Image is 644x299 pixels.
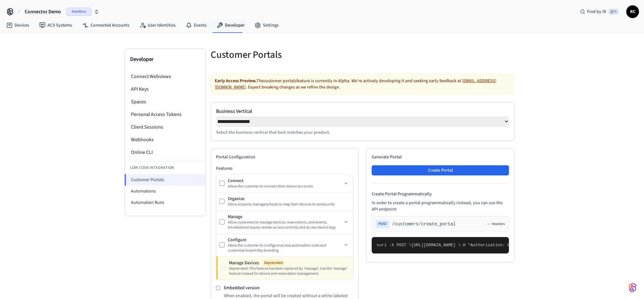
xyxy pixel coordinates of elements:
div: Deprecated: This feature has been replaced by 'manage'. Use the 'manage' feature instead for devi... [229,266,350,276]
span: RC [627,6,638,17]
button: Headers [486,222,505,227]
span: Sandbox [66,8,91,16]
button: Create Portal [372,165,509,175]
li: Automation Runs [125,197,205,208]
p: Select the business vertical that best matches your product. [216,129,509,136]
div: Organize [228,196,350,202]
span: Find by ID [587,9,606,15]
span: [URL][DOMAIN_NAME] \ [411,243,461,247]
div: Allow the customer to configure access automation rules and customize Instant Key branding [228,243,342,253]
li: Personal Access Tokens [125,108,205,121]
label: Business Vertical [216,107,509,115]
button: RC [626,5,639,18]
span: /customers/create_portal [392,221,456,227]
div: The customer portals feature is currently in Alpha. We're actively developing it and seeking earl... [211,74,514,95]
h3: Features [216,165,353,172]
li: Customer Portals [125,174,205,186]
a: Connected Accounts [77,20,134,31]
li: API Keys [125,83,205,95]
span: ⌘ K [608,9,619,15]
a: Developer [212,20,250,31]
a: Devices [1,20,34,31]
a: [EMAIL_ADDRESS][DOMAIN_NAME] [215,78,496,90]
label: Embedded version [224,285,260,291]
div: Configure [228,237,342,243]
a: User Identities [134,20,181,31]
strong: Early Access Preview. [215,78,257,84]
span: POST [376,220,389,228]
a: Events [181,20,212,31]
a: Settings [250,20,284,31]
li: Webhooks [125,133,205,146]
li: Low Code Integration [125,161,205,174]
h3: Developer [130,55,200,64]
span: curl -X POST \ [377,243,411,247]
div: Manage [228,214,342,220]
p: In order to create a portal programmatically instead, you can use the API endpoint [372,200,509,212]
div: Connect [228,178,342,184]
span: Connector Demo [25,8,61,15]
h2: Generate Portal [372,154,509,160]
h4: Create Portal Programmatically [372,191,509,197]
span: -H "Authorization: Bearer seam_api_key_123456" \ [461,243,579,247]
h2: Portal Configuration [216,154,353,160]
div: Allow the customer to connect their device accounts [228,184,342,189]
li: Online CLI [125,146,205,159]
div: Manage Devices [229,260,350,266]
li: Client Sessions [125,121,205,133]
div: Find by ID⌘ K [575,6,624,17]
h5: Customer Portals [211,48,359,61]
li: Automations [125,186,205,197]
li: Spaces [125,95,205,108]
li: Connect Webviews [125,70,205,83]
span: Deprecated [262,260,285,266]
img: SeamLogoGradient.69752ec5.svg [629,283,636,293]
a: ACS Systems [34,20,77,31]
div: Allow property managers/hosts to map their devices to rental units [228,202,350,207]
div: Allow customers to manage devices, reservations, and events; troubleshoot issues; review access c... [228,220,342,230]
